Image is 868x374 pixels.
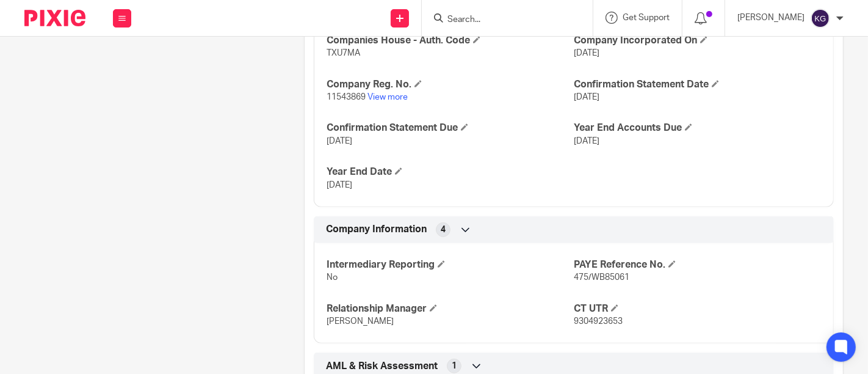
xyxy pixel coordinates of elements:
[737,12,805,24] p: [PERSON_NAME]
[574,273,629,282] span: 475/WB85061
[574,78,821,91] h4: Confirmation Statement Date
[327,122,574,134] h4: Confirmation Statement Due
[326,223,427,236] span: Company Information
[441,224,446,236] span: 4
[574,93,599,101] span: [DATE]
[327,49,360,57] span: TXU7MA
[623,13,670,22] span: Get Support
[327,273,338,282] span: No
[327,317,394,326] span: [PERSON_NAME]
[811,9,830,28] img: svg%3E
[574,258,821,271] h4: PAYE Reference No.
[574,302,821,315] h4: CT UTR
[367,93,408,101] a: View more
[574,122,821,134] h4: Year End Accounts Due
[327,137,352,145] span: [DATE]
[574,34,821,47] h4: Company Incorporated On
[327,166,574,178] h4: Year End Date
[327,258,574,271] h4: Intermediary Reporting
[326,360,438,373] span: AML & Risk Assessment
[574,49,599,57] span: [DATE]
[446,15,556,26] input: Search
[327,302,574,315] h4: Relationship Manager
[327,34,574,47] h4: Companies House - Auth. Code
[327,78,574,91] h4: Company Reg. No.
[574,137,599,145] span: [DATE]
[574,317,623,326] span: 9304923653
[452,360,457,372] span: 1
[327,181,352,189] span: [DATE]
[24,10,85,26] img: Pixie
[327,93,366,101] span: 11543869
